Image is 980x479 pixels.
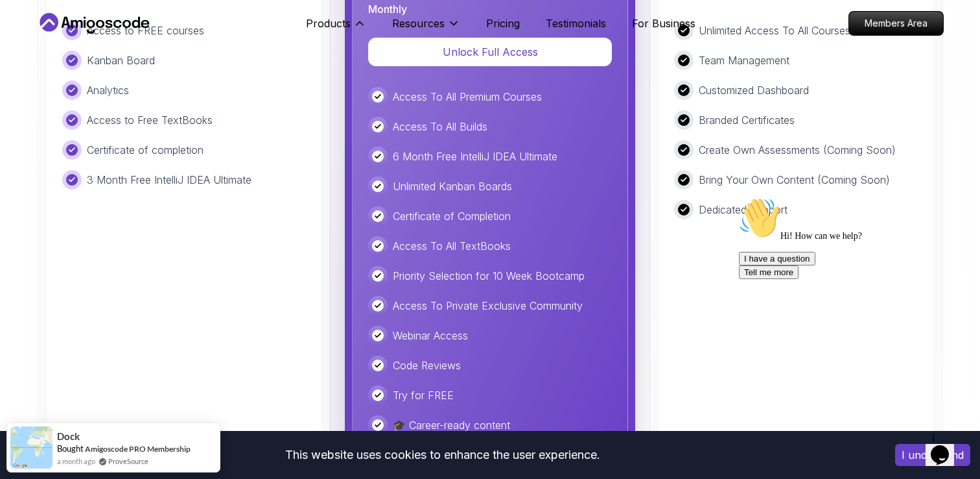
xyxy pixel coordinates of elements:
span: a month ago [57,456,95,467]
p: Resources [392,16,445,31]
p: Members Area [849,12,943,35]
a: For Business [632,16,695,31]
div: 👋Hi! How can we help?I have a questionTell me more [5,5,239,87]
a: Amigoscode PRO Membership [85,444,191,454]
p: Products [306,16,351,31]
p: Code Reviews [393,358,461,373]
p: Webinar Access [393,328,468,343]
button: Tell me more [5,73,65,87]
span: Bought [57,443,84,454]
button: Resources [392,16,460,42]
iframe: chat widget [926,427,967,466]
img: :wave: [5,5,47,47]
img: provesource social proof notification image [10,426,52,469]
button: Accept cookies [895,444,970,466]
span: Dock [57,431,80,442]
div: This website uses cookies to enhance the user experience. [10,441,876,469]
button: Products [306,16,366,42]
iframe: chat widget [734,192,967,421]
p: Try for FREE [393,387,454,403]
a: Members Area [848,11,944,36]
a: ProveSource [108,456,148,467]
p: 🎓 Career-ready content [393,417,510,433]
span: Hi! How can we help? [5,39,128,49]
a: Pricing [486,16,520,31]
a: Testimonials [546,16,606,31]
button: I have a question [5,60,82,73]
